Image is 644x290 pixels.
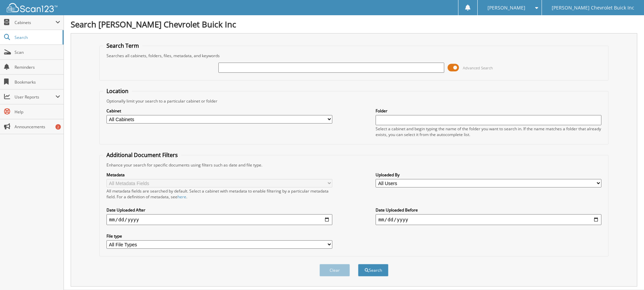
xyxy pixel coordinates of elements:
span: Reminders [15,64,60,70]
label: Uploaded By [376,172,601,178]
label: Date Uploaded Before [376,207,601,213]
span: [PERSON_NAME] Chevrolet Buick Inc [552,6,634,10]
img: scan123-logo-white.svg [7,3,57,12]
legend: Search Term [103,42,142,49]
span: [PERSON_NAME] [487,6,525,10]
input: end [376,214,601,225]
div: 2 [55,124,61,130]
button: Search [358,264,388,276]
div: Enhance your search for specific documents using filters such as date and file type. [103,162,605,168]
input: start [106,214,332,225]
label: Cabinet [106,108,332,114]
legend: Additional Document Filters [103,151,181,159]
div: All metadata fields are searched by default. Select a cabinet with metadata to enable filtering b... [106,188,332,200]
label: File type [106,233,332,239]
span: Scan [15,49,60,55]
span: User Reports [15,94,55,100]
div: Searches all cabinets, folders, files, metadata, and keywords [103,53,605,59]
span: Help [15,109,60,115]
span: Cabinets [15,20,55,25]
h1: Search [PERSON_NAME] Chevrolet Buick Inc [71,19,637,30]
span: Advanced Search [463,65,493,70]
label: Folder [376,108,601,114]
legend: Location [103,87,132,95]
label: Metadata [106,172,332,178]
span: Bookmarks [15,79,60,85]
span: Search [15,35,59,40]
div: Optionally limit your search to a particular cabinet or folder [103,98,605,104]
div: Select a cabinet and begin typing the name of the folder you want to search in. If the name match... [376,126,601,137]
label: Date Uploaded After [106,207,332,213]
iframe: Chat Widget [610,258,644,290]
button: Clear [319,264,350,276]
span: Announcements [15,124,60,130]
a: here [177,194,186,200]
